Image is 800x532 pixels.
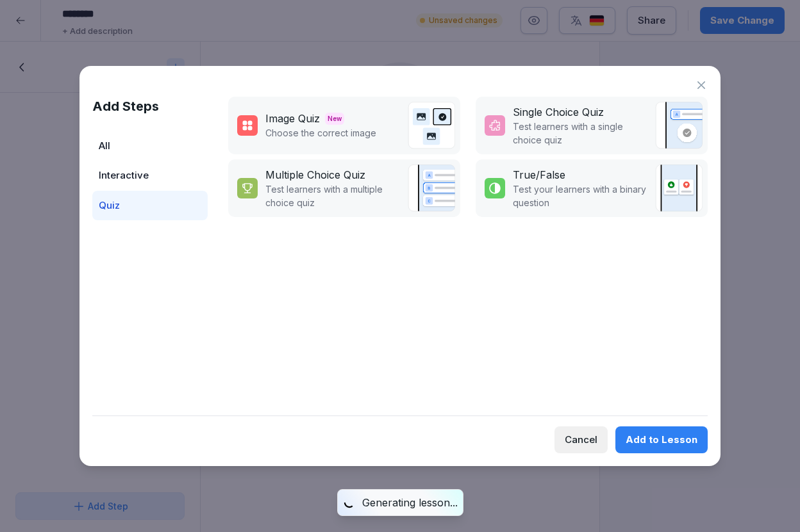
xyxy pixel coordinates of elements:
div: Add to Lesson [626,433,697,447]
p: Test learners with a single choice quiz [513,120,649,147]
p: Test your learners with a binary question [513,182,649,209]
div: Interactive [92,161,208,191]
button: Add to Lesson [615,426,708,453]
span: New [325,113,344,125]
div: True/False [513,167,565,182]
div: Multiple Choice Quiz [265,167,365,182]
img: image_quiz.svg [408,102,455,149]
div: Quiz [92,191,208,221]
div: Cancel [565,433,597,447]
button: Cancel [554,426,608,453]
div: All [92,131,208,161]
img: single_choice_quiz.svg [655,102,703,149]
div: Image Quiz [265,111,320,126]
img: quiz.svg [408,165,455,212]
p: Test learners with a multiple choice quiz [265,182,401,209]
p: Choose the correct image [265,126,376,140]
h1: Add Steps [92,97,208,116]
img: true_false.svg [655,165,703,212]
div: Single Choice Quiz [513,104,604,120]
